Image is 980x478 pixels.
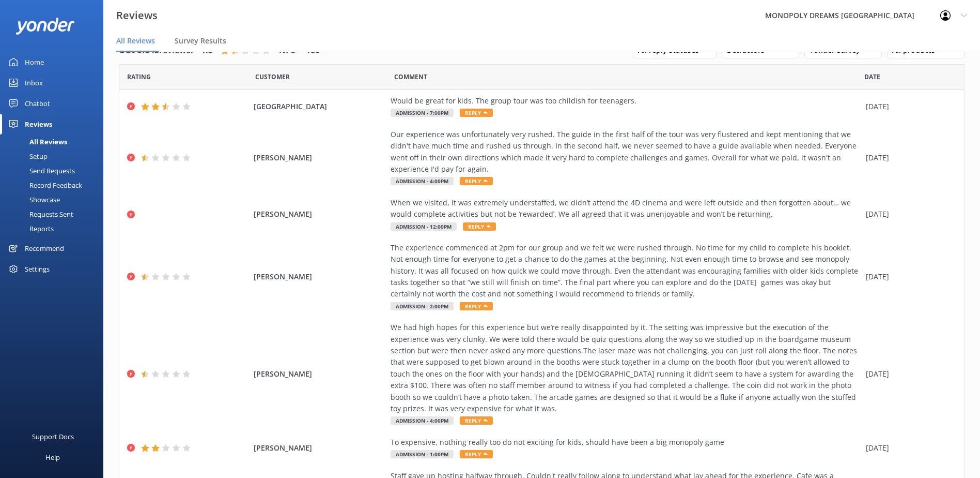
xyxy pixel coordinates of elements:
[460,416,493,425] span: Reply
[6,207,73,221] div: Requests Sent
[175,36,226,46] span: Survey Results
[25,52,44,72] div: Home
[25,93,50,114] div: Chatbot
[391,222,457,231] span: Admission - 12:00pm
[391,416,454,425] span: Admission - 4:00pm
[6,163,103,178] a: Send Requests
[460,450,493,458] span: Reply
[866,152,951,163] div: [DATE]
[15,18,75,35] img: yonder-white-logo.png
[254,152,385,163] span: [PERSON_NAME]
[460,109,493,117] span: Reply
[6,221,54,236] div: Reports
[6,149,48,163] div: Setup
[32,426,74,447] div: Support Docs
[866,368,951,380] div: [DATE]
[6,207,103,221] a: Requests Sent
[866,442,951,454] div: [DATE]
[463,222,496,231] span: Reply
[866,271,951,282] div: [DATE]
[866,208,951,220] div: [DATE]
[254,101,385,112] span: [GEOGRAPHIC_DATA]
[394,72,427,82] span: Question
[460,302,493,310] span: Reply
[6,163,75,178] div: Send Requests
[391,437,861,448] div: To expensive, nothing really too do not exciting for kids, should have been a big monopoly game
[391,95,861,107] div: Would be great for kids. The group tour was too childish for teenagers.
[255,72,290,82] span: Date
[864,72,880,82] span: Date
[6,135,67,149] div: All Reviews
[6,149,103,163] a: Setup
[116,7,158,24] h3: Reviews
[25,238,64,259] div: Recommend
[45,447,60,468] div: Help
[391,109,454,117] span: Admission - 7:00pm
[6,178,103,192] a: Record Feedback
[25,259,50,279] div: Settings
[391,302,454,310] span: Admission - 2:00pm
[254,368,385,380] span: [PERSON_NAME]
[391,197,861,220] div: When we visited, it was extremely understaffed, we didn’t attend the 4D cinema and were left outs...
[25,72,43,93] div: Inbox
[127,72,151,82] span: Date
[6,135,103,149] a: All Reviews
[391,450,454,458] span: Admission - 1:00pm
[391,129,861,175] div: Our experience was unfortunately very rushed. The guide in the first half of the tour was very fl...
[254,208,385,220] span: [PERSON_NAME]
[6,221,103,236] a: Reports
[254,442,385,454] span: [PERSON_NAME]
[25,114,52,135] div: Reviews
[866,101,951,112] div: [DATE]
[6,178,82,192] div: Record Feedback
[391,322,861,414] div: We had high hopes for this experience but we’re really disappointed by it. The setting was impres...
[254,271,385,282] span: [PERSON_NAME]
[6,192,60,207] div: Showcase
[460,177,493,185] span: Reply
[116,36,155,46] span: All Reviews
[391,242,861,300] div: The experience commenced at 2pm for our group and we felt we were rushed through. No time for my ...
[6,192,103,207] a: Showcase
[391,177,454,185] span: Admission - 4:00pm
